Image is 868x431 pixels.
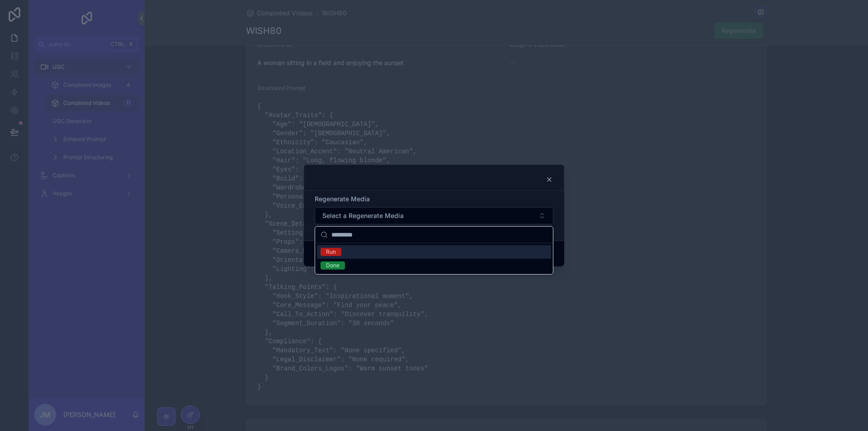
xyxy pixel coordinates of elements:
[315,243,553,274] div: Suggestions
[322,211,404,220] span: Select a Regenerate Media
[326,248,336,256] div: Run
[315,207,553,224] button: Select Button
[326,261,340,270] div: Done
[315,195,370,203] span: Regenerate Media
